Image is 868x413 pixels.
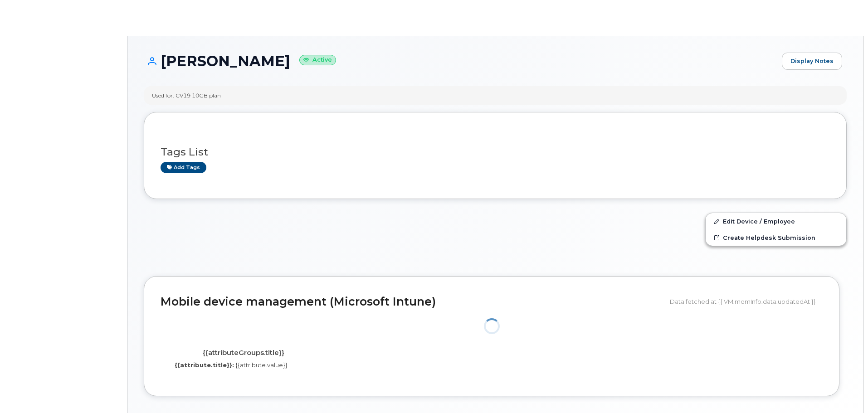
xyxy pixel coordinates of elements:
[161,296,663,308] h2: Mobile device management (Microsoft Intune)
[670,293,823,310] div: Data fetched at {{ VM.mdmInfo.data.updatedAt }}
[299,55,336,65] small: Active
[782,53,842,70] a: Display Notes
[706,213,846,229] a: Edit Device / Employee
[167,349,319,357] h4: {{attributeGroups.title}}
[706,229,846,246] a: Create Helpdesk Submission
[235,361,288,369] span: {{attribute.value}}
[161,146,830,158] h3: Tags List
[152,92,221,99] div: Used for: CV19 10GB plan
[161,162,206,173] a: Add tags
[175,361,234,369] label: {{attribute.title}}:
[144,53,777,69] h1: [PERSON_NAME]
